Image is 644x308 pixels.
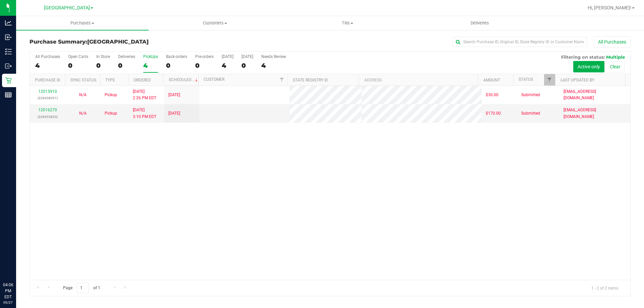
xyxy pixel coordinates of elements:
[5,91,12,98] inline-svg: Reports
[168,110,180,117] span: [DATE]
[204,77,224,82] a: Customer
[573,61,604,72] button: Active only
[486,92,498,98] span: $30.00
[261,62,286,69] div: 4
[105,92,117,98] span: Pickup
[30,39,230,45] h3: Purchase Summary:
[241,54,253,59] div: [DATE]
[118,54,135,59] div: Deliveries
[166,62,187,69] div: 0
[143,62,158,69] div: 4
[133,88,156,101] span: [DATE] 2:26 PM EDT
[68,62,88,69] div: 0
[118,62,135,69] div: 0
[414,16,546,30] a: Deliveries
[588,5,631,10] span: Hi, [PERSON_NAME]!
[149,20,281,26] span: Customers
[79,92,87,98] button: N/A
[38,108,57,112] a: 12016270
[34,114,61,120] p: (328455823)
[359,74,478,86] th: Address
[3,282,13,300] p: 04:06 PM EDT
[96,62,110,69] div: 0
[544,74,555,85] a: Filter
[133,107,156,120] span: [DATE] 3:10 PM EDT
[68,54,88,59] div: Open Carts
[519,77,533,82] a: Status
[521,110,540,117] span: Submitted
[34,95,61,101] p: (328438291)
[87,39,149,45] span: [GEOGRAPHIC_DATA]
[168,92,180,98] span: [DATE]
[563,107,626,120] span: [EMAIL_ADDRESS][DOMAIN_NAME]
[261,54,286,59] div: Needs Review
[606,54,625,60] span: Multiple
[293,78,328,82] a: State Registry ID
[79,110,87,117] button: N/A
[3,300,13,305] p: 09/27
[5,63,12,69] inline-svg: Outbound
[483,78,500,82] a: Amount
[5,77,12,84] inline-svg: Retail
[77,283,89,293] input: 1
[486,110,501,117] span: $170.00
[105,78,115,82] a: Type
[586,283,624,293] span: 1 - 2 of 2 items
[35,54,60,59] div: All Purchases
[169,77,199,82] a: Scheduled
[149,16,281,30] a: Customers
[96,54,110,59] div: In Store
[561,54,605,60] span: Filtering on status:
[5,19,12,26] inline-svg: Analytics
[594,36,631,48] button: All Purchases
[166,54,187,59] div: Back-orders
[453,37,587,47] input: Search Purchase ID, Original ID, State Registry ID or Customer Name...
[70,78,96,82] a: Sync Status
[7,254,27,274] iframe: Resource center
[222,62,233,69] div: 4
[281,16,414,30] a: Tills
[105,110,117,117] span: Pickup
[563,88,626,101] span: [EMAIL_ADDRESS][DOMAIN_NAME]
[44,5,90,11] span: [GEOGRAPHIC_DATA]
[57,283,106,293] span: Page of 1
[222,54,233,59] div: [DATE]
[16,16,149,30] a: Purchases
[281,20,413,26] span: Tills
[521,92,540,98] span: Submitted
[462,20,498,26] span: Deliveries
[143,54,158,59] div: PickUps
[35,78,60,82] a: Purchase ID
[276,74,287,85] a: Filter
[79,93,87,97] span: Not Applicable
[35,62,60,69] div: 4
[38,89,57,94] a: 12015910
[560,78,594,82] a: Last Updated By
[16,20,149,26] span: Purchases
[133,78,151,82] a: Ordered
[605,61,625,72] button: Clear
[241,62,253,69] div: 0
[79,111,87,116] span: Not Applicable
[5,48,12,55] inline-svg: Inventory
[195,54,214,59] div: Pre-orders
[5,34,12,41] inline-svg: Inbound
[195,62,214,69] div: 0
